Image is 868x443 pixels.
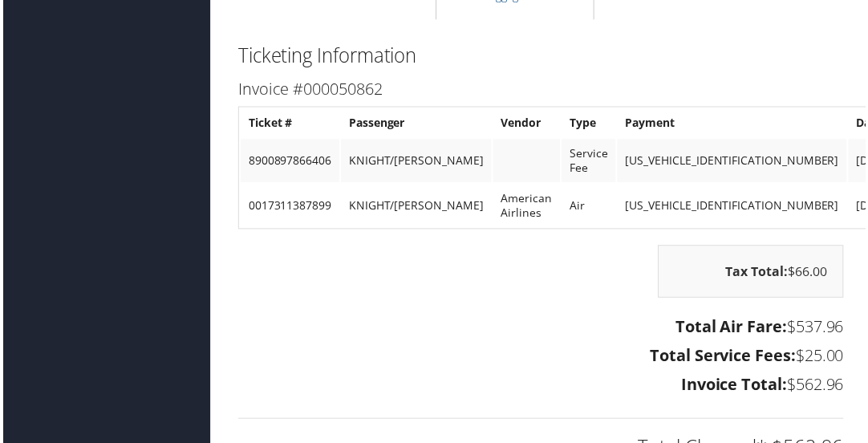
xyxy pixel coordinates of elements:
h3: $25.00 [237,347,846,369]
strong: Invoice Total: [683,376,789,397]
h3: Invoice #000050862 [237,78,846,100]
div: $66.00 [659,246,846,299]
strong: Total Air Fare: [677,318,789,339]
td: [US_VEHICLE_IDENTIFICATION_NUMBER] [619,140,850,183]
strong: Tax Total: [728,264,790,282]
td: Air [562,185,617,228]
th: Ticket # [239,109,339,138]
td: [US_VEHICLE_IDENTIFICATION_NUMBER] [619,185,850,228]
td: KNIGHT/[PERSON_NAME] [340,185,492,228]
td: 8900897866406 [239,140,339,183]
th: Vendor [493,109,561,138]
h3: $537.96 [237,318,846,340]
th: Passenger [340,109,492,138]
td: 0017311387899 [239,185,339,228]
th: Type [562,109,617,138]
h2: Ticketing Information [237,42,846,69]
strong: Total Service Fees: [651,347,798,368]
h3: $562.96 [237,376,846,398]
th: Payment [619,109,850,138]
td: American Airlines [493,185,561,228]
td: Service Fee [562,140,617,183]
td: KNIGHT/[PERSON_NAME] [340,140,492,183]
